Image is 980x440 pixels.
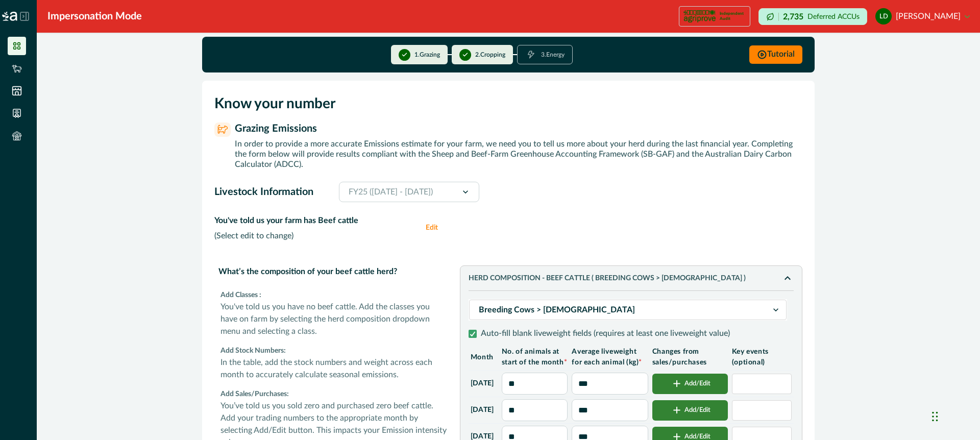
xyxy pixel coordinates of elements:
[471,378,494,389] p: [DATE]
[214,261,452,282] p: What’s the composition of your beef cattle herd?
[652,347,728,368] p: Changes from sales/purchases
[749,45,802,64] button: Tutorial
[391,45,448,64] button: 1.Grazing
[2,12,17,21] img: Logo
[235,139,802,169] p: In order to provide a more accurate Emissions estimate for your farm, we need you to tell us more...
[220,389,448,400] p: Add Sales/Purchases:
[652,400,728,421] button: Add/Edit
[502,347,568,368] p: No. of animals at start of the month
[452,45,513,64] button: 2.Cropping
[220,356,448,381] p: In the table, add the stock numbers and weight across each month to accurately calculate seasonal...
[469,274,781,283] p: HERD COMPOSITION - Beef cattle ( Breeding Cows > [DEMOGRAPHIC_DATA] )
[932,401,938,432] div: Drag
[469,272,794,284] button: HERD COMPOSITION - Beef cattle ( Breeding Cows > [DEMOGRAPHIC_DATA] )
[214,214,418,227] p: You've told us your farm has Beef cattle
[235,123,317,135] p: Grazing Emissions
[517,45,573,64] button: 3.Energy
[47,9,142,24] div: Impersonation Mode
[732,347,792,368] p: Key events (optional)
[807,13,860,20] p: Deferred ACCUs
[426,214,446,241] button: Edit
[214,231,418,241] p: ( Select edit to change )
[214,93,802,114] p: Know your number
[220,301,448,337] p: You've told us you have no beef cattle. Add the classes you have on farm by selecting the herd co...
[471,352,498,363] p: Month
[481,329,730,338] p: Auto-fill blank liveweight fields (requires at least one liveweight value)
[220,346,448,356] p: Add Stock Numbers:
[572,347,648,368] p: Average liveweight for each animal (kg)
[720,11,746,21] p: Independent Audit
[875,4,970,29] button: leonie doran[PERSON_NAME]
[220,290,448,301] p: Add Classes :
[683,8,716,25] img: certification logo
[471,405,494,415] p: [DATE]
[652,374,728,394] button: Add/Edit
[783,13,803,21] p: 2,735
[214,186,313,198] p: Livestock Information
[929,391,980,440] iframe: Chat Widget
